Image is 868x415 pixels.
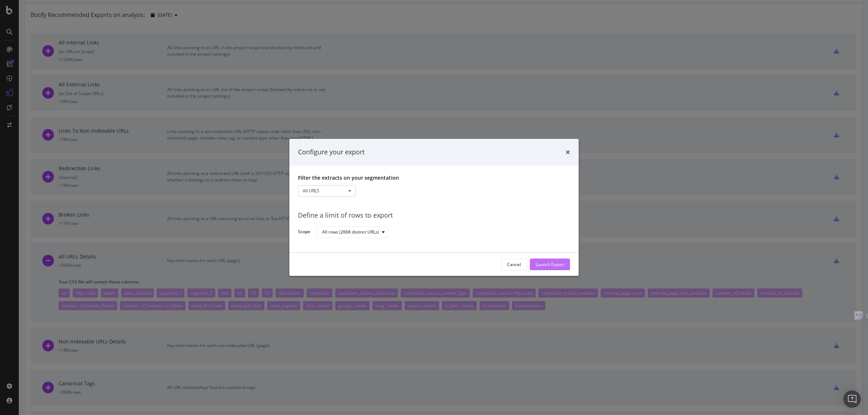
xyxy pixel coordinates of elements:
[298,211,570,220] div: Define a limit of rows to export
[536,261,564,268] div: Launch Export
[298,174,570,181] p: Filter the extracts on your segmentation
[298,185,356,197] button: All URLS
[298,229,310,237] label: Scope
[289,139,579,276] div: modal
[566,147,570,157] div: times
[322,230,379,234] div: All rows (266K distinct URLs)
[501,259,527,270] button: Cancel
[316,226,388,238] button: All rows (266K distinct URLs)
[507,261,521,268] div: Cancel
[298,147,365,157] div: Configure your export
[530,259,570,270] button: Launch Export
[843,390,861,408] div: Open Intercom Messenger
